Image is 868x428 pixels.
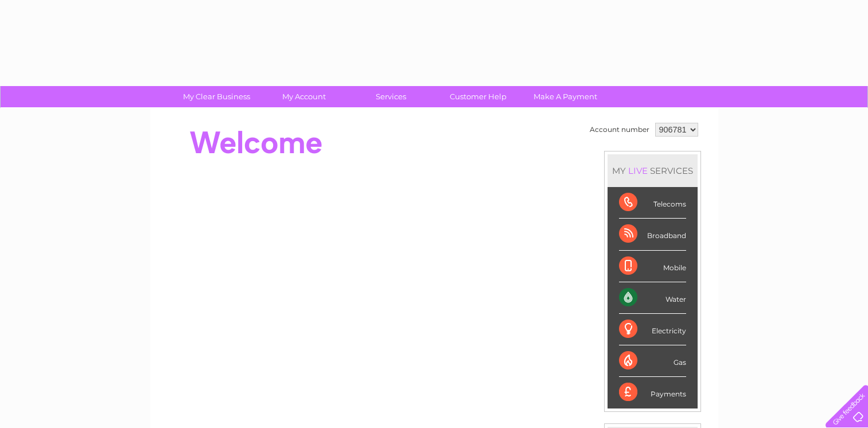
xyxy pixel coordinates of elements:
[619,219,686,250] div: Broadband
[608,154,698,187] div: MY SERVICES
[619,314,686,345] div: Electricity
[619,377,686,408] div: Payments
[619,187,686,219] div: Telecoms
[619,345,686,377] div: Gas
[626,165,650,176] div: LIVE
[431,86,526,107] a: Customer Help
[619,282,686,314] div: Water
[169,86,264,107] a: My Clear Business
[619,251,686,282] div: Mobile
[344,86,438,107] a: Services
[256,86,351,107] a: My Account
[518,86,613,107] a: Make A Payment
[587,120,652,139] td: Account number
